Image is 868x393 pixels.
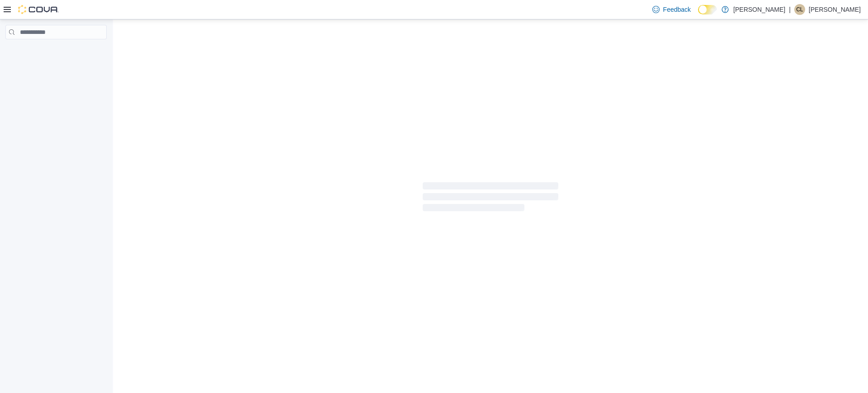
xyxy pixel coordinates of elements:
p: [PERSON_NAME] [733,4,785,15]
span: Feedback [663,5,691,14]
p: [PERSON_NAME] [809,4,861,15]
div: Cassandra Little [794,4,805,15]
img: Cova [18,5,59,14]
span: Loading [423,184,558,213]
nav: Complex example [5,41,107,63]
p: | [789,4,791,15]
span: CL [796,4,803,15]
a: Feedback [649,0,694,19]
input: Dark Mode [698,5,717,14]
